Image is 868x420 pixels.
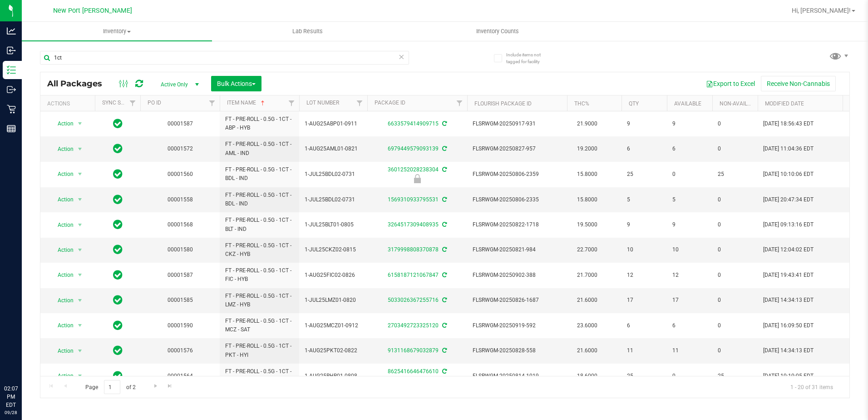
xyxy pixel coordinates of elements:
[672,120,707,128] span: 9
[763,346,814,355] span: [DATE] 14:34:13 EDT
[104,380,120,394] input: 1
[388,322,439,329] a: 2703492723325120
[49,370,74,382] span: Action
[74,294,86,307] span: select
[572,269,602,282] span: 21.7000
[572,193,602,206] span: 15.8000
[49,319,74,332] span: Action
[113,243,123,256] span: In Sync
[399,51,405,63] span: Clear
[49,269,74,281] span: Action
[700,76,761,91] button: Export to Excel
[305,346,362,355] span: 1-AUG25PKT02-0822
[473,170,562,179] span: FLSRWGM-20250806-2359
[225,367,294,385] span: FT - PRE-ROLL - 0.5G - 1CT - RHB - HYI
[227,100,266,106] a: Item Name
[783,380,840,394] span: 1 - 20 of 31 items
[49,294,74,307] span: Action
[168,373,193,379] a: 00001564
[168,322,193,329] a: 00001590
[7,85,16,94] inline-svg: Outbound
[49,244,74,256] span: Action
[388,368,439,375] a: 8625416646476610
[113,344,123,357] span: In Sync
[22,22,212,41] a: Inventory
[473,372,562,380] span: FLSRWGM-20250814-1019
[47,100,91,107] div: Actions
[474,100,532,107] a: Flourish Package ID
[388,196,439,203] a: 1569310933795531
[473,271,562,280] span: FLSRWGM-20250902-388
[168,347,193,354] a: 00001576
[366,174,469,183] div: Newly Received
[441,368,447,375] span: Sync from Compliance System
[763,321,814,330] span: [DATE] 16:09:50 EDT
[627,346,661,355] span: 11
[674,100,701,107] a: Available
[388,221,439,228] a: 3264517309408935
[78,380,143,394] span: Page of 2
[672,372,707,380] span: 0
[627,245,661,254] span: 10
[718,372,752,380] span: 25
[441,297,447,303] span: Sync from Compliance System
[225,140,294,157] span: FT - PRE-ROLL - 0.5G - 1CT - AML - IND
[672,220,707,229] span: 9
[113,269,123,281] span: In Sync
[473,220,562,229] span: FLSRWGM-20250822-1718
[225,241,294,259] span: FT - PRE-ROLL - 0.5G - 1CT - CKZ - HYB
[205,95,220,111] a: Filter
[40,51,409,65] input: Search Package ID, Item Name, SKU, Lot or Part Number...
[225,266,294,284] span: FT - PRE-ROLL - 0.5G - 1CT - FIC - HYB
[388,120,439,127] a: 6633579414909715
[305,170,362,179] span: 1-JUL25BDL02-0731
[763,245,814,254] span: [DATE] 12:04:02 EDT
[572,370,602,383] span: 18.6000
[452,95,467,111] a: Filter
[280,27,335,35] span: Lab Results
[225,216,294,233] span: FT - PRE-ROLL - 0.5G - 1CT - BLT - IND
[225,292,294,309] span: FT - PRE-ROLL - 0.5G - 1CT - LMZ - HYB
[212,22,402,41] a: Lab Results
[763,372,814,380] span: [DATE] 10:10:05 EDT
[572,168,602,181] span: 15.8000
[49,143,74,155] span: Action
[102,100,137,106] a: Sync Status
[113,168,123,180] span: In Sync
[718,296,752,305] span: 0
[74,143,86,155] span: select
[403,22,593,41] a: Inventory Counts
[7,65,16,75] inline-svg: Inventory
[572,243,602,256] span: 22.7000
[305,245,362,254] span: 1-JUL25CKZ02-0815
[441,246,447,253] span: Sync from Compliance System
[7,26,16,35] inline-svg: Analytics
[672,296,707,305] span: 17
[7,124,16,133] inline-svg: Reports
[306,100,339,106] a: Lot Number
[672,321,707,330] span: 6
[718,120,752,128] span: 0
[627,271,661,280] span: 12
[718,145,752,153] span: 0
[763,195,814,204] span: [DATE] 20:47:34 EDT
[473,346,562,355] span: FLSRWGM-20250828-558
[572,117,602,130] span: 21.9000
[113,218,123,231] span: In Sync
[718,170,752,179] span: 25
[74,319,86,332] span: select
[49,168,74,180] span: Action
[305,296,362,305] span: 1-JUL25LMZ01-0820
[441,196,447,203] span: Sync from Compliance System
[627,220,661,229] span: 9
[718,220,752,229] span: 0
[113,142,123,155] span: In Sync
[168,120,193,127] a: 00001587
[225,191,294,208] span: FT - PRE-ROLL - 0.5G - 1CT - BDL - IND
[627,145,661,153] span: 6
[168,196,193,203] a: 00001558
[49,345,74,357] span: Action
[305,220,362,229] span: 1-JUL25BLT01-0805
[627,321,661,330] span: 6
[627,372,661,380] span: 25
